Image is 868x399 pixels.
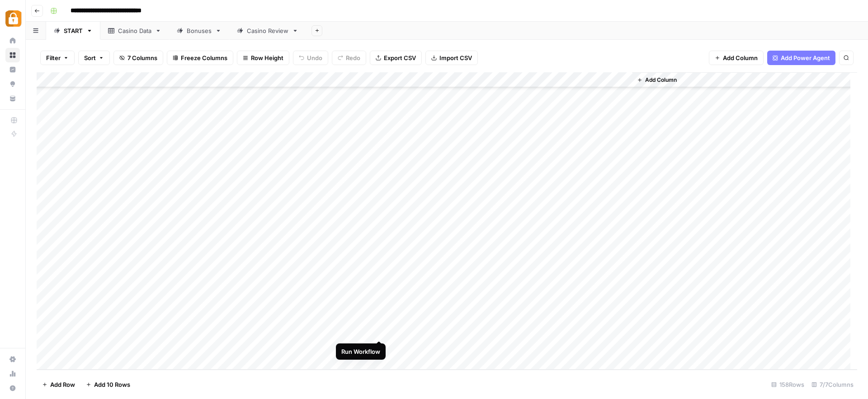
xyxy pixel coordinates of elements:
[187,26,212,35] div: Bonuses
[37,377,80,392] button: Add Row
[5,91,20,106] a: Your Data
[370,51,422,65] button: Export CSV
[78,51,110,65] button: Sort
[293,51,328,65] button: Undo
[768,377,808,392] div: 158 Rows
[709,51,764,65] button: Add Column
[251,53,283,62] span: Row Height
[5,33,20,48] a: Home
[181,53,227,62] span: Freeze Columns
[633,74,680,86] button: Add Column
[307,53,322,62] span: Undo
[94,380,130,389] span: Add 10 Rows
[237,51,289,65] button: Row Height
[169,22,229,40] a: Bonuses
[5,48,20,62] a: Browse
[46,22,100,40] a: START
[723,53,758,62] span: Add Column
[46,53,61,62] span: Filter
[100,22,169,40] a: Casino Data
[40,51,75,65] button: Filter
[64,26,83,35] div: START
[5,77,20,91] a: Opportunities
[50,380,75,389] span: Add Row
[5,352,20,366] a: Settings
[5,62,20,77] a: Insights
[229,22,306,40] a: Casino Review
[118,26,151,35] div: Casino Data
[346,53,360,62] span: Redo
[113,51,163,65] button: 7 Columns
[84,53,96,62] span: Sort
[341,347,380,356] div: Run Workflow
[767,51,835,65] button: Add Power Agent
[332,51,366,65] button: Redo
[808,377,857,392] div: 7/7 Columns
[439,53,472,62] span: Import CSV
[781,53,830,62] span: Add Power Agent
[5,7,20,30] button: Workspace: Adzz
[80,377,136,392] button: Add 10 Rows
[645,76,677,84] span: Add Column
[167,51,233,65] button: Freeze Columns
[247,26,288,35] div: Casino Review
[425,51,478,65] button: Import CSV
[5,381,20,395] button: Help + Support
[384,53,416,62] span: Export CSV
[5,10,22,27] img: Adzz Logo
[127,53,157,62] span: 7 Columns
[5,366,20,381] a: Usage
